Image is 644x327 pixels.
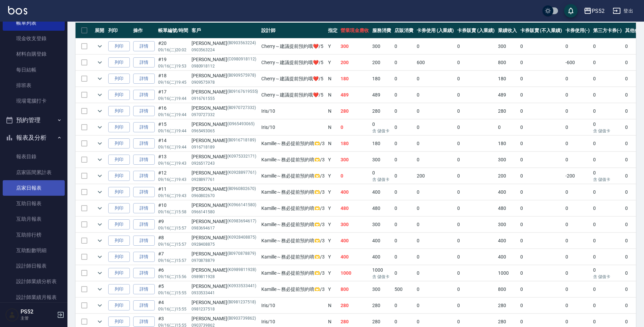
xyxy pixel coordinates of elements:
a: 設計師日報表 [3,258,65,274]
td: 600 [415,55,456,71]
td: 0 [456,136,496,152]
button: 列印 [108,203,130,214]
td: 200 [339,55,371,71]
p: 0965493065 [192,128,258,134]
button: 列印 [108,155,130,165]
td: Cherry～建議提前預約哦❤️ /5 [260,87,326,103]
td: 180 [339,136,371,152]
td: 200 [371,55,393,71]
td: 489 [339,87,371,103]
td: Y [326,184,339,200]
td: 0 [519,184,564,200]
td: 200 [496,168,519,184]
td: 0 [415,38,456,54]
td: 0 [591,38,624,54]
td: 0 [393,38,415,54]
td: 0 [519,55,564,71]
td: #11 [156,184,190,200]
a: 詳情 [133,138,155,149]
td: Y [326,38,339,54]
p: 09/16 (二) 19:44 [158,128,188,134]
td: 0 [519,217,564,233]
h5: PS52 [21,308,55,315]
td: 180 [339,71,371,87]
p: 09/16 (二) 19:44 [158,144,188,150]
td: 180 [496,71,519,87]
td: Iris /10 [260,119,326,135]
a: 詳情 [133,203,155,214]
a: 詳情 [133,171,155,181]
button: expand row [95,106,105,116]
td: 280 [496,103,519,119]
a: 詳情 [133,300,155,311]
button: save [564,4,578,18]
a: 互助點數明細 [3,243,65,258]
td: 0 [591,87,624,103]
td: #10 [156,200,190,216]
div: [PERSON_NAME] [192,40,258,47]
td: 300 [339,38,371,54]
td: 0 [393,103,415,119]
a: 每日結帳 [3,62,65,78]
p: (B0909575978) [227,72,256,79]
button: 列印 [108,284,130,295]
button: expand row [95,41,105,51]
td: N [326,103,339,119]
a: 詳情 [133,41,155,52]
p: 含 儲值卡 [372,176,391,183]
td: 0 [415,184,456,200]
td: #18 [156,71,190,87]
div: [PERSON_NAME] [192,72,258,79]
p: (B0970727332) [227,105,256,112]
p: (C0980918112) [227,56,256,63]
td: 0 [496,119,519,135]
button: expand row [95,74,105,84]
button: expand row [95,155,105,165]
button: 列印 [108,317,130,327]
td: 0 [519,200,564,216]
td: Kamille～務必提前預約唷🫶 /3 [260,136,326,152]
td: -200 [564,168,591,184]
td: 0 [564,119,591,135]
button: expand row [95,317,105,327]
button: 列印 [108,41,130,52]
div: [PERSON_NAME] [192,153,258,160]
p: (B0903563224) [227,40,256,47]
td: #16 [156,103,190,119]
td: #13 [156,152,190,168]
p: 0909575978 [192,79,258,85]
td: 489 [371,87,393,103]
td: Y [326,168,339,184]
td: 180 [496,136,519,152]
td: 300 [496,217,519,233]
a: 店家區間累計表 [3,165,65,180]
td: Kamille～務必提前預約唷🫶 /3 [260,152,326,168]
a: 報表目錄 [3,149,65,164]
button: expand row [95,90,105,100]
button: expand row [95,57,105,67]
td: Y [326,200,339,216]
td: 0 [519,136,564,152]
td: Cherry～建議提前預約哦❤️ /5 [260,38,326,54]
td: 0 [564,38,591,54]
p: 0980918112 [192,63,258,69]
th: 卡券使用 (入業績) [415,23,456,38]
th: 店販消費 [393,23,415,38]
a: 店家日報表 [3,180,65,196]
button: 列印 [108,106,130,116]
button: 列印 [108,187,130,197]
p: 0926517243 [192,160,258,166]
div: PS52 [592,7,605,15]
img: Logo [8,6,27,15]
p: 0928897761 [192,176,258,183]
button: 預約管理 [3,111,65,129]
td: Kamille～務必提前預約唷🫶 /3 [260,217,326,233]
td: 300 [339,152,371,168]
td: 0 [564,217,591,233]
button: 列印 [108,74,130,84]
button: expand row [95,138,105,148]
a: 設計師業績月報表 [3,290,65,305]
img: Person [5,308,19,322]
td: #15 [156,119,190,135]
td: 0 [393,55,415,71]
